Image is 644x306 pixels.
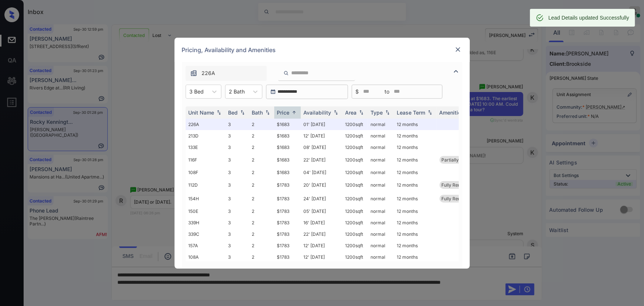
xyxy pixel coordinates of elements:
td: 1200 sqft [342,142,368,153]
td: 339C [186,228,225,240]
td: 22' [DATE] [301,153,342,167]
td: 1200 sqft [342,217,368,228]
td: 3 [225,130,249,142]
td: 1200 sqft [342,130,368,142]
span: $ [356,88,359,96]
span: to [385,88,390,96]
div: Price [277,109,290,116]
td: 3 [225,119,249,130]
img: icon-zuma [190,69,197,77]
td: $1783 [274,205,301,217]
td: 3 [225,167,249,178]
td: $1683 [274,153,301,167]
td: 3 [225,153,249,167]
td: 3 [225,205,249,217]
td: 2 [249,178,274,192]
td: 3 [225,178,249,192]
td: 1200 sqft [342,251,368,263]
div: Lead Details updated Successfully [548,11,629,24]
td: 12 months [394,119,437,130]
td: 1200 sqft [342,240,368,251]
td: normal [368,130,394,142]
span: Partially Renov... [442,157,476,163]
img: icon-zuma [452,67,461,76]
td: 05' [DATE] [301,205,342,217]
div: Area [345,109,357,116]
div: Availability [304,109,331,116]
td: normal [368,119,394,130]
td: normal [368,240,394,251]
td: 150E [186,205,225,217]
td: $1683 [274,167,301,178]
td: 2 [249,205,274,217]
img: sorting [290,110,298,115]
td: 2 [249,119,274,130]
td: 12 months [394,192,437,205]
td: 1200 sqft [342,153,368,167]
img: close [454,46,462,53]
td: 3 [225,251,249,263]
td: 12 months [394,178,437,192]
td: normal [368,251,394,263]
img: sorting [215,110,223,115]
div: Lease Term [397,109,426,116]
td: 16' [DATE] [301,217,342,228]
td: $1783 [274,192,301,205]
td: $1683 [274,142,301,153]
td: normal [368,178,394,192]
td: $1783 [274,228,301,240]
td: 3 [225,142,249,153]
td: 2 [249,228,274,240]
td: 01' [DATE] [301,119,342,130]
td: 12 months [394,217,437,228]
td: $1783 [274,240,301,251]
td: 226A [186,119,225,130]
td: $1683 [274,130,301,142]
td: 12 months [394,251,437,263]
td: 12' [DATE] [301,130,342,142]
img: icon-zuma [283,70,289,76]
span: 226A [202,69,216,77]
td: 2 [249,142,274,153]
td: 133E [186,142,225,153]
td: 12 months [394,240,437,251]
td: 2 [249,240,274,251]
td: 24' [DATE] [301,192,342,205]
td: normal [368,217,394,228]
td: 3 [225,217,249,228]
td: 339H [186,217,225,228]
img: sorting [239,110,246,115]
img: sorting [332,110,340,115]
td: normal [368,228,394,240]
span: Fully Renovated [442,182,475,188]
td: 157A [186,240,225,251]
td: $1783 [274,251,301,263]
div: Unit Name [189,109,214,116]
td: 108A [186,251,225,263]
img: sorting [426,110,434,115]
td: 3 [225,228,249,240]
td: 08' [DATE] [301,142,342,153]
td: 2 [249,130,274,142]
td: normal [368,153,394,167]
td: 1200 sqft [342,205,368,217]
td: 22' [DATE] [301,228,342,240]
td: 2 [249,217,274,228]
td: normal [368,167,394,178]
td: 2 [249,153,274,167]
td: $1683 [274,119,301,130]
td: 12 months [394,205,437,217]
img: sorting [358,110,365,115]
span: Fully Renovated [442,196,475,201]
div: Amenities [440,109,464,116]
td: 1200 sqft [342,167,368,178]
td: 108F [186,167,225,178]
td: 12' [DATE] [301,251,342,263]
td: 20' [DATE] [301,178,342,192]
td: 12 months [394,142,437,153]
div: Pricing, Availability and Amenities [175,38,470,62]
td: normal [368,192,394,205]
td: $1783 [274,178,301,192]
img: sorting [264,110,271,115]
div: Bed [228,109,238,116]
